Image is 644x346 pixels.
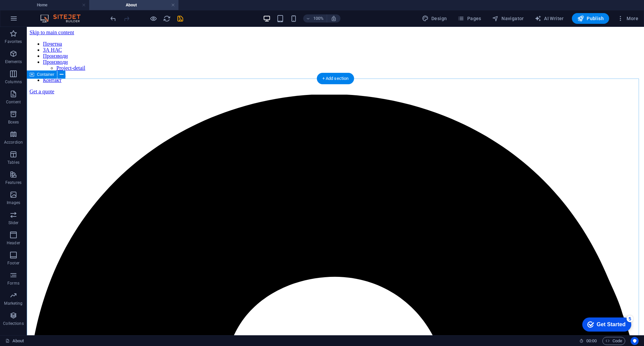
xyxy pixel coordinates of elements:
[579,337,597,345] h6: Session time
[5,3,54,17] div: Get Started 5 items remaining, 0% complete
[39,14,89,22] img: Editor Logo
[617,15,638,22] span: More
[37,72,54,77] span: Container
[109,15,117,22] i: Undo: Delete elements (Ctrl+Z)
[3,321,23,326] p: Collections
[532,13,567,24] button: AI Writer
[8,220,19,226] p: Slider
[50,1,56,8] div: 5
[7,200,20,205] p: Images
[176,15,184,22] i: Save (Ctrl+S)
[20,7,49,13] div: Get Started
[631,337,639,345] button: Usercentrics
[303,14,327,22] button: 100%
[331,15,337,21] i: On resize automatically adjust zoom level to fit chosen device.
[6,99,21,105] p: Content
[5,79,22,85] p: Columns
[458,15,481,22] span: Pages
[455,13,484,24] button: Pages
[7,160,19,165] p: Tables
[422,15,447,22] span: Design
[4,140,23,145] p: Accordion
[176,14,184,22] button: save
[317,73,354,84] div: + Add section
[7,281,19,286] p: Forms
[419,13,450,24] button: Design
[602,337,625,345] button: Code
[7,260,19,266] p: Footer
[89,1,178,9] h4: About
[577,15,604,22] span: Publish
[163,15,171,22] i: Reload page
[313,14,324,22] h6: 100%
[591,338,592,343] span: :
[535,15,564,22] span: AI Writer
[489,13,527,24] button: Navigator
[419,13,450,24] div: Design (Ctrl+Alt+Y)
[586,337,597,345] span: 00 00
[8,119,19,125] p: Boxes
[5,337,24,345] a: Click to cancel selection. Double-click to open Pages
[5,39,22,44] p: Favorites
[614,13,641,24] button: More
[492,15,524,22] span: Navigator
[572,13,609,24] button: Publish
[7,240,20,246] p: Header
[109,14,117,22] button: undo
[4,301,22,306] p: Marketing
[3,3,47,8] a: Skip to main content
[163,14,171,22] button: reload
[5,59,22,64] p: Elements
[605,337,622,345] span: Code
[5,180,21,185] p: Features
